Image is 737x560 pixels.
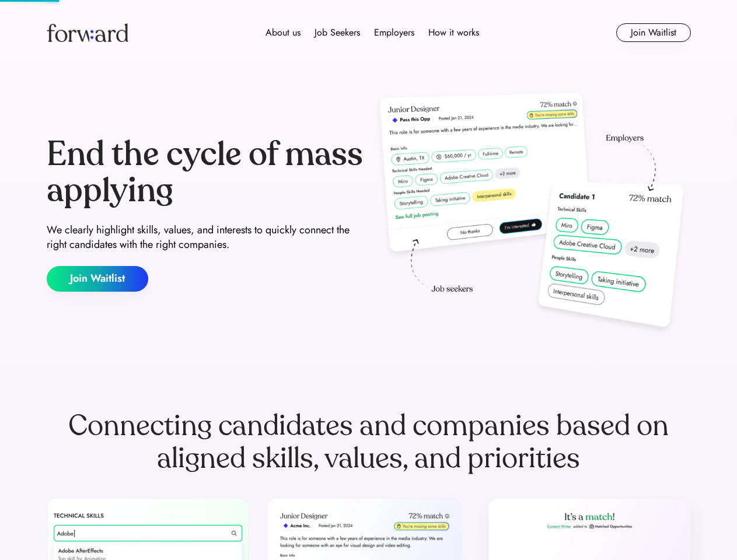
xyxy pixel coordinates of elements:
button: Join Waitlist [616,23,691,42]
div: Employers [374,26,414,40]
img: Forward logo [47,23,128,42]
div: We clearly highlight skills, values, and interests to quickly connect the right candidates with t... [47,223,364,252]
div: Job Seekers [315,26,360,40]
button: Join Waitlist [47,266,148,292]
div: How it works [428,26,479,40]
div: Connecting candidates and companies based on aligned skills, values, and priorities [47,409,691,475]
div: About us [266,26,301,40]
div: End the cycle of mass applying [47,136,364,208]
img: hero-image.png [373,89,691,339]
